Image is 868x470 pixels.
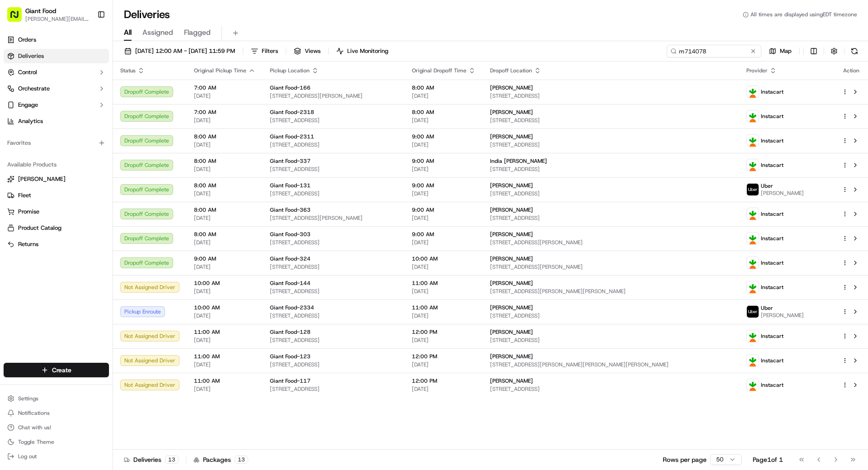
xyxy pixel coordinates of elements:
[412,141,476,148] span: [DATE]
[120,67,136,74] span: Status
[412,84,476,91] span: 8:00 AM
[761,137,783,144] span: Instacart
[18,453,37,460] span: Log out
[18,395,38,402] span: Settings
[490,92,732,100] span: [STREET_ADDRESS]
[412,255,476,262] span: 10:00 AM
[761,332,783,340] span: Instacart
[18,224,61,232] span: Product Catalog
[412,312,476,319] span: [DATE]
[412,361,476,368] span: [DATE]
[747,233,759,244] img: profile_instacart_ahold_partner.png
[194,263,255,271] span: [DATE]
[490,288,732,295] span: [STREET_ADDRESS][PERSON_NAME][PERSON_NAME]
[4,204,109,219] button: Promise
[270,304,314,311] span: Giant Food-2334
[747,306,759,318] img: profile_uber_ahold_partner.png
[490,328,533,336] span: [PERSON_NAME]
[31,95,114,103] div: We're available if you need us!
[194,280,255,287] span: 10:00 AM
[270,157,311,165] span: Giant Food-337
[194,206,255,214] span: 8:00 AM
[4,33,109,47] a: Orders
[747,184,759,195] img: profile_uber_ahold_partner.png
[490,206,533,214] span: [PERSON_NAME]
[194,337,255,344] span: [DATE]
[332,45,392,57] button: Live Monitoring
[412,67,467,74] span: Original Dropoff Time
[270,377,311,385] span: Giant Food-117
[194,353,255,360] span: 11:00 AM
[270,67,310,74] span: Pickup Location
[24,58,163,68] input: Got a question? Start typing here...
[747,86,759,98] img: profile_instacart_ahold_partner.png
[761,235,783,242] span: Instacart
[412,182,476,189] span: 9:00 AM
[194,141,255,148] span: [DATE]
[490,377,533,385] span: [PERSON_NAME]
[4,188,109,203] button: Fleet
[490,67,532,74] span: Dropoff Location
[761,357,783,364] span: Instacart
[290,45,325,57] button: Views
[9,36,165,51] p: Welcome 👋
[747,257,759,269] img: profile_instacart_ahold_partner.png
[490,84,533,91] span: [PERSON_NAME]
[4,136,109,150] div: Favorites
[270,263,397,271] span: [STREET_ADDRESS]
[270,328,311,336] span: Giant Food-128
[124,27,132,38] span: All
[270,239,397,246] span: [STREET_ADDRESS]
[490,157,547,165] span: India [PERSON_NAME]
[412,133,476,140] span: 9:00 AM
[761,182,773,190] span: Uber
[747,208,759,220] img: profile_instacart_ahold_partner.png
[761,190,804,197] span: [PERSON_NAME]
[4,65,109,80] button: Control
[4,421,109,434] button: Chat with us!
[765,45,796,57] button: Map
[25,15,90,23] button: [PERSON_NAME][EMAIL_ADDRESS][PERSON_NAME][DOMAIN_NAME]
[490,255,533,262] span: [PERSON_NAME]
[85,131,145,140] span: API Documentation
[194,117,255,124] span: [DATE]
[412,263,476,271] span: [DATE]
[270,255,311,262] span: Giant Food-324
[194,214,255,222] span: [DATE]
[194,166,255,173] span: [DATE]
[4,172,109,186] button: [PERSON_NAME]
[4,49,109,63] a: Deliveries
[412,280,476,287] span: 11:00 AM
[7,175,105,183] a: [PERSON_NAME]
[490,133,533,140] span: [PERSON_NAME]
[490,304,533,311] span: [PERSON_NAME]
[747,281,759,293] img: profile_instacart_ahold_partner.png
[4,363,109,377] button: Create
[270,84,311,91] span: Giant Food-166
[412,377,476,385] span: 12:00 PM
[135,47,235,55] span: [DATE] 12:00 AM - [DATE] 11:59 PM
[761,304,773,312] span: Uber
[270,166,397,173] span: [STREET_ADDRESS]
[270,92,397,100] span: [STREET_ADDRESS][PERSON_NAME]
[4,392,109,405] button: Settings
[761,259,783,266] span: Instacart
[490,385,732,393] span: [STREET_ADDRESS]
[120,45,239,57] button: [DATE] 12:00 AM - [DATE] 11:59 PM
[490,166,732,173] span: [STREET_ADDRESS]
[490,353,533,360] span: [PERSON_NAME]
[247,45,282,57] button: Filters
[412,166,476,173] span: [DATE]
[270,353,311,360] span: Giant Food-123
[753,455,783,464] div: Page 1 of 1
[4,221,109,235] button: Product Catalog
[25,6,56,15] span: Giant Food
[194,92,255,100] span: [DATE]
[203,455,231,464] span: Packages
[18,68,37,76] span: Control
[18,424,51,431] span: Chat with us!
[194,67,246,74] span: Original Pickup Time
[490,361,732,368] span: [STREET_ADDRESS][PERSON_NAME][PERSON_NAME][PERSON_NAME]
[18,438,54,446] span: Toggle Theme
[73,128,149,144] a: 💻API Documentation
